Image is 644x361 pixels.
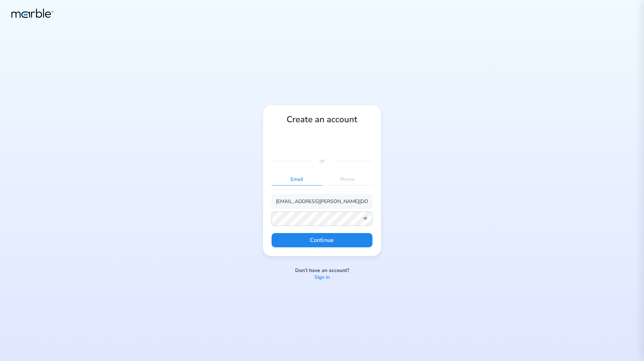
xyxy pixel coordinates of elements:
p: Email [272,174,322,185]
p: or [319,157,325,165]
p: Don’t have an account? [295,267,349,274]
iframe: Przycisk Zaloguj się przez Google [268,133,353,149]
a: Sign in [314,274,330,281]
p: Phone [322,174,372,185]
h1: Create an account [272,114,372,125]
button: Continue [272,233,372,247]
input: Account email [272,194,372,208]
